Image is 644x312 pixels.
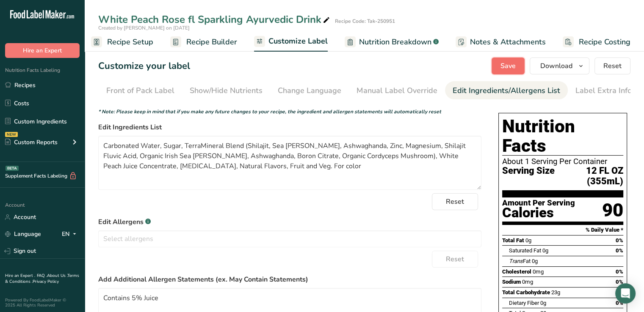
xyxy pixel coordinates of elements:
[170,33,237,52] a: Recipe Builder
[602,199,623,222] div: 90
[98,25,190,31] span: Created by [PERSON_NAME] on [DATE]
[502,225,623,235] section: % Daily Value *
[98,59,190,73] h1: Customize your label
[509,258,531,264] span: Fat
[502,279,521,285] span: Sodium
[186,36,237,48] span: Recipe Builder
[432,251,478,268] button: Reset
[509,300,539,306] span: Dietary Fiber
[98,12,332,27] div: White Peach Rose fl Sparkling Ayurvedic Drink
[563,33,630,52] a: Recipe Costing
[616,300,623,306] span: 0%
[500,61,516,71] span: Save
[502,157,623,166] div: About 1 Serving Per Container
[98,274,481,285] label: Add Additional Allergen Statements (ex. May Contain Statements)
[5,227,41,241] a: Language
[453,85,560,96] div: Edit Ingredients/Allergens List
[268,36,328,47] span: Customize Label
[540,61,572,71] span: Download
[33,279,59,285] a: Privacy Policy
[5,132,18,137] div: NEW
[432,193,478,210] button: Reset
[5,273,35,279] a: Hire an Expert .
[616,279,623,285] span: 0%
[551,289,560,296] span: 23g
[502,117,623,156] h1: Nutrition Facts
[616,247,623,254] span: 0%
[107,36,153,48] span: Recipe Setup
[509,247,541,254] span: Saturated Fat
[555,166,623,186] span: 12 FL OZ (355mL)
[254,32,328,52] a: Customize Label
[502,199,575,207] div: Amount Per Serving
[575,85,632,96] div: Label Extra Info
[542,247,548,254] span: 0g
[594,57,630,74] button: Reset
[616,268,623,275] span: 0%
[98,217,481,227] label: Edit Allergens
[5,273,79,285] a: Terms & Conditions .
[492,57,525,74] button: Save
[525,237,531,244] span: 0g
[6,166,19,171] div: BETA
[5,43,80,58] button: Hire an Expert
[446,254,464,264] span: Reset
[37,273,47,279] a: FAQ .
[579,36,630,48] span: Recipe Costing
[91,33,153,52] a: Recipe Setup
[502,237,524,244] span: Total Fat
[540,300,546,306] span: 0g
[532,258,538,264] span: 0g
[502,166,555,186] span: Serving Size
[616,237,623,244] span: 0%
[278,85,341,96] div: Change Language
[345,33,439,52] a: Nutrition Breakdown
[99,232,481,245] input: Select allergens
[106,85,174,96] div: Front of Pack Label
[456,33,546,52] a: Notes & Attachments
[62,229,80,239] div: EN
[190,85,263,96] div: Show/Hide Nutrients
[47,273,67,279] a: About Us .
[502,289,550,296] span: Total Carbohydrate
[522,279,533,285] span: 0mg
[98,108,441,115] i: * Note: Please keep in mind that if you make any future changes to your recipe, the ingredient an...
[5,138,58,147] div: Custom Reports
[533,268,544,275] span: 0mg
[603,61,622,71] span: Reset
[446,197,464,207] span: Reset
[502,207,575,219] div: Calories
[5,298,80,308] div: Powered By FoodLabelMaker © 2025 All Rights Reserved
[509,258,523,264] i: Trans
[359,36,431,48] span: Nutrition Breakdown
[470,36,546,48] span: Notes & Attachments
[502,268,531,275] span: Cholesterol
[530,57,589,74] button: Download
[335,17,395,25] div: Recipe Code: Tak-250951
[357,85,437,96] div: Manual Label Override
[615,283,636,304] div: Open Intercom Messenger
[98,122,481,132] label: Edit Ingredients List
